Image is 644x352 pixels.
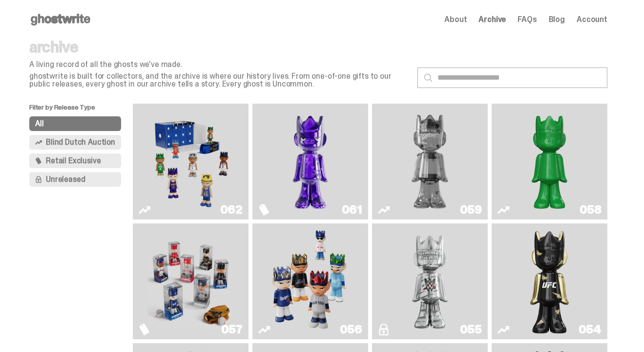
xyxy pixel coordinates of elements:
[46,176,85,183] span: Unreleased
[29,72,410,88] p: ghostwrite is built for collectors, and the archive is where our history lives. From one-of-one g...
[498,227,602,335] a: Ruby
[577,16,607,23] a: Account
[139,227,243,335] a: Game Face (2025)
[460,324,482,335] div: 055
[526,227,573,335] img: Ruby
[342,204,362,216] div: 061
[147,108,234,216] img: Game Face (2025)
[444,16,467,23] a: About
[29,154,121,168] button: Retail Exclusive
[29,39,410,55] p: archive
[267,227,353,335] img: Game Face (2025)
[518,16,537,23] a: FAQs
[580,204,602,216] div: 058
[35,120,44,128] span: All
[258,108,362,216] a: Fantasy
[478,16,506,23] a: Archive
[387,108,473,216] img: Two
[46,138,115,146] span: Blind Dutch Auction
[549,16,565,23] a: Blog
[29,61,410,68] p: A living record of all the ghosts we've made.
[579,324,602,335] div: 054
[46,157,101,165] span: Retail Exclusive
[387,227,473,335] img: I Was There SummerSlam
[29,116,121,131] button: All
[267,108,353,216] img: Fantasy
[378,227,482,335] a: I Was There SummerSlam
[258,227,362,335] a: Game Face (2025)
[460,204,482,216] div: 059
[29,104,133,116] p: Filter by Release Type
[340,324,362,335] div: 056
[498,108,602,216] a: Schrödinger's ghost: Sunday Green
[221,324,243,335] div: 057
[378,108,482,216] a: Two
[139,108,243,216] a: Game Face (2025)
[29,135,121,150] button: Blind Dutch Auction
[147,227,234,335] img: Game Face (2025)
[506,108,593,216] img: Schrödinger's ghost: Sunday Green
[29,172,121,187] button: Unreleased
[220,204,243,216] div: 062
